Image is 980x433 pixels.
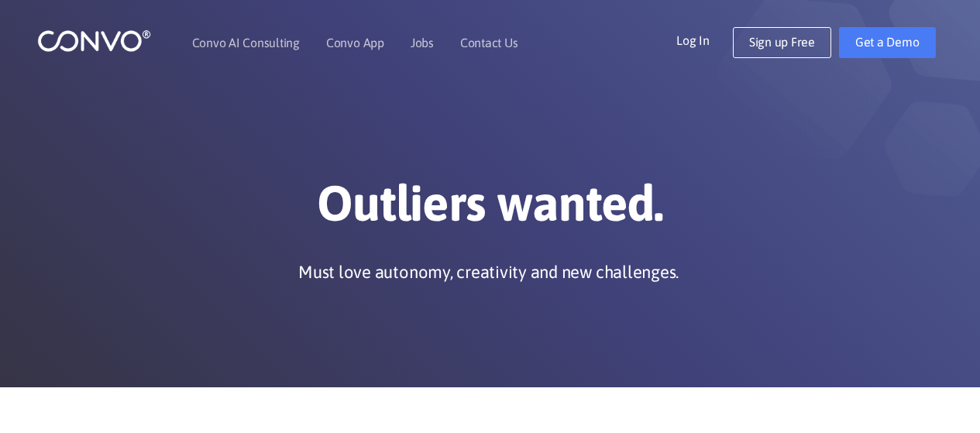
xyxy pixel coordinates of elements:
a: Jobs [411,36,434,49]
a: Convo App [326,36,384,49]
a: Convo AI Consulting [192,36,300,49]
img: logo_1.png [37,29,151,53]
p: Must love autonomy, creativity and new challenges. [298,260,679,284]
h1: Outliers wanted. [60,174,920,245]
a: Get a Demo [839,27,936,58]
a: Contact Us [460,36,518,49]
a: Log In [676,27,733,52]
a: Sign up Free [733,27,831,58]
